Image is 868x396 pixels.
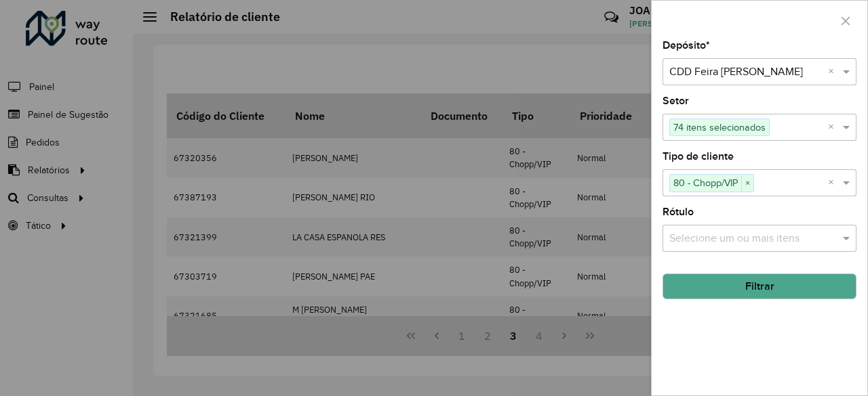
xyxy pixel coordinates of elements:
[663,93,689,109] label: Setor
[663,204,694,220] label: Rótulo
[828,119,840,135] span: Clear all
[663,148,734,164] label: Tipo de cliente
[670,119,769,135] span: 74 itens selecionados
[670,175,741,191] span: 80 - Chopp/VIP
[663,273,856,299] button: Filtrar
[663,37,710,53] label: Depósito
[828,175,840,191] span: Clear all
[828,64,840,80] span: Clear all
[741,175,753,192] span: ×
